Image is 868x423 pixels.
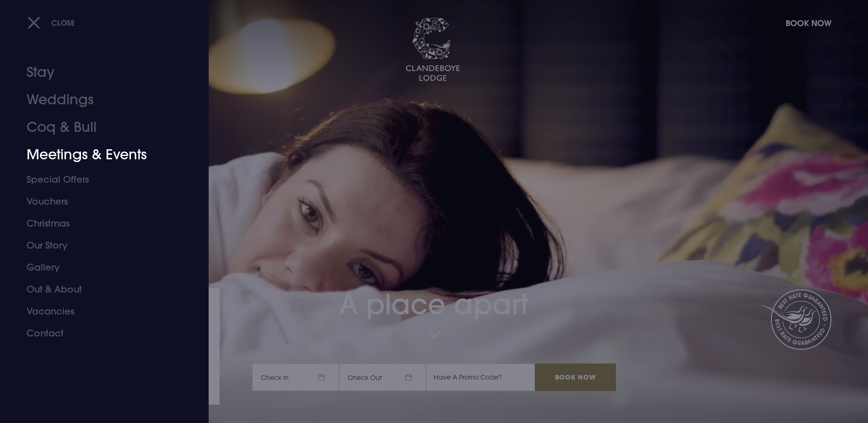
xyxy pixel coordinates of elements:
[27,234,171,256] a: Our Story
[27,256,171,278] a: Gallery
[27,168,171,190] a: Special Offers
[51,18,75,27] span: Close
[27,86,171,114] a: Weddings
[27,278,171,300] a: Out & About
[27,141,171,168] a: Meetings & Events
[27,190,171,212] a: Vouchers
[27,13,75,32] button: Close
[27,322,171,344] a: Contact
[27,212,171,234] a: Christmas
[27,114,171,141] a: Coq & Bull
[27,300,171,322] a: Vacancies
[27,59,171,86] a: Stay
